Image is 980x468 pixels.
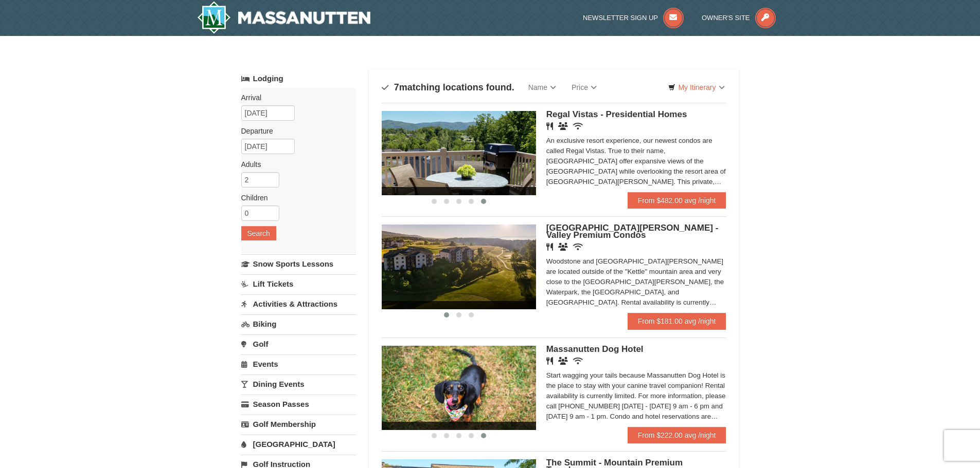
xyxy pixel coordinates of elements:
i: Wireless Internet (free) [573,357,583,365]
a: From $222.00 avg /night [628,427,726,443]
a: Newsletter Sign Up [583,14,684,22]
a: Golf Membership [241,415,356,434]
i: Banquet Facilities [558,122,568,130]
a: Season Passes [241,395,356,414]
label: Adults [241,159,348,170]
a: Name [521,77,564,98]
i: Restaurant [546,122,553,130]
a: Activities & Attractions [241,294,356,313]
a: Biking [241,314,356,333]
a: [GEOGRAPHIC_DATA] [241,435,356,454]
a: Snow Sports Lessons [241,254,356,273]
span: 7 [394,82,399,92]
i: Wireless Internet (free) [573,243,583,251]
a: Golf [241,334,356,353]
a: My Itinerary [662,80,731,95]
i: Wireless Internet (free) [573,122,583,130]
div: Start wagging your tails because Massanutten Dog Hotel is the place to stay with your canine trav... [546,370,726,422]
a: Price [564,77,604,98]
i: Banquet Facilities [558,357,568,365]
button: Search [241,226,276,240]
h4: matching locations found. [382,82,514,92]
a: Events [241,354,356,373]
span: Massanutten Dog Hotel [546,344,644,354]
img: Massanutten Resort Logo [197,1,371,34]
div: An exclusive resort experience, our newest condos are called Regal Vistas. True to their name, [G... [546,136,726,187]
span: Regal Vistas - Presidential Homes [546,109,687,119]
span: Owner's Site [702,14,750,22]
a: Lodging [241,69,356,88]
a: Massanutten Resort [197,1,371,34]
a: From $181.00 avg /night [628,313,726,329]
i: Banquet Facilities [558,243,568,251]
div: Woodstone and [GEOGRAPHIC_DATA][PERSON_NAME] are located outside of the "Kettle" mountain area an... [546,256,726,308]
i: Restaurant [546,243,553,251]
a: Lift Tickets [241,274,356,293]
label: Children [241,193,348,203]
label: Departure [241,126,348,136]
a: From $482.00 avg /night [628,192,726,209]
i: Restaurant [546,357,553,365]
label: Arrival [241,92,348,103]
span: [GEOGRAPHIC_DATA][PERSON_NAME] - Valley Premium Condos [546,223,719,240]
span: Newsletter Sign Up [583,14,658,22]
a: Dining Events [241,375,356,394]
a: Owner's Site [702,14,776,22]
